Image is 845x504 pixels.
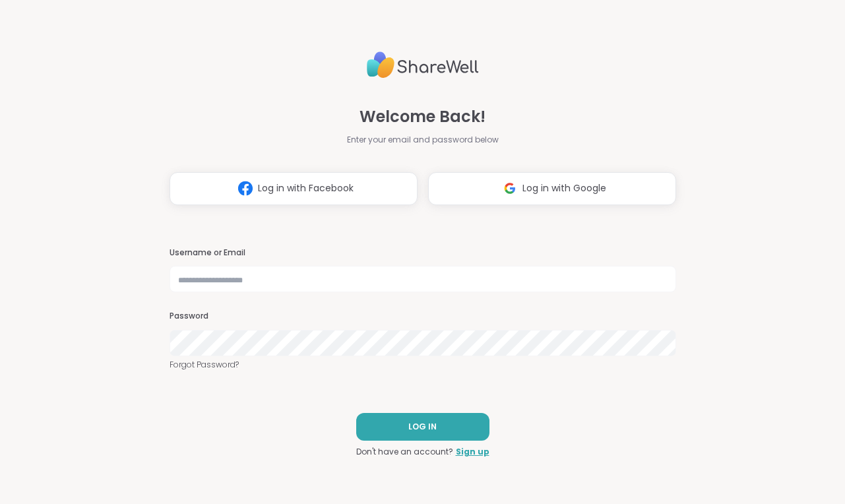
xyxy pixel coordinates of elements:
[347,134,499,146] span: Enter your email and password below
[170,247,676,259] h3: Username or Email
[170,172,418,205] button: Log in with Facebook
[170,359,676,371] a: Forgot Password?
[258,181,354,195] span: Log in with Facebook
[522,181,606,195] span: Log in with Google
[367,46,479,84] img: ShareWell Logo
[360,105,485,129] span: Welcome Back!
[428,172,676,205] button: Log in with Google
[456,446,489,458] a: Sign up
[356,446,453,458] span: Don't have an account?
[170,311,676,322] h3: Password
[408,421,437,433] span: LOG IN
[233,176,258,201] img: ShareWell Logomark
[356,413,489,441] button: LOG IN
[497,176,522,201] img: ShareWell Logomark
